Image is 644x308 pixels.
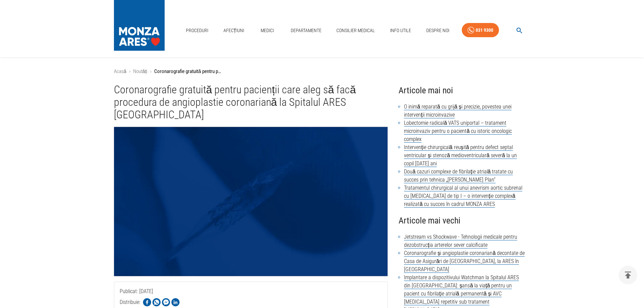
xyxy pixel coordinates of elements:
[129,68,130,75] li: ›
[404,250,525,273] a: Coronarografie și angioplastie coronariană decontate de Casa de Asigurări de [GEOGRAPHIC_DATA], l...
[404,120,512,143] a: Lobectomie radicală VATS uniportal – tratament microinvaziv pentru o pacientă cu istoric oncologi...
[114,84,388,121] h1: Coronarografie gratuită pentru pacienții care aleg să facă procedura de angioplastie coronariană ...
[404,234,517,248] a: Jetstream vs Shockwave - Tehnologii medicale pentru dezobstrucția arterelor sever calcificate
[152,298,161,306] img: Share on WhatsApp
[133,68,148,74] a: Noutăți
[221,24,247,38] a: Afecțiuni
[288,24,324,38] a: Departamente
[120,298,140,306] p: Distribuie:
[404,103,511,118] a: O inimă reparată cu grijă și precizie, povestea unei intervenții microinvazive
[404,185,522,208] a: Tratamentul chirurgical al unui anevrism aortic subrenal cu [MEDICAL_DATA] de tip I – o intervenț...
[171,298,180,306] img: Share on LinkedIn
[114,68,530,75] nav: breadcrumb
[150,68,151,75] li: ›
[462,23,499,38] a: 031 9300
[114,68,126,74] a: Acasă
[619,266,637,284] button: delete
[162,298,170,306] img: Share on Facebook Messenger
[183,24,211,38] a: Proceduri
[476,26,493,34] div: 031 9300
[399,214,530,228] h4: Articole mai vechi
[334,24,378,38] a: Consilier Medical
[404,144,517,167] a: Intervenție chirurgicală reușită pentru defect septal ventricular și stenoză medioventriculară se...
[143,298,151,306] img: Share on Facebook
[399,84,530,97] h4: Articole mai noi
[114,127,388,276] img: Coronarografie gratuită pentru pacienții care aleg să facă procedura de angioplastie coronariană ...
[387,24,414,38] a: Info Utile
[424,24,452,38] a: Despre Noi
[154,68,222,75] p: Coronarografie gratuită pentru pacienții care aleg să facă procedura de angioplastie coronariană ...
[257,24,278,38] a: Medici
[404,168,513,183] a: Două cazuri complexe de fibrilație atrială tratate cu succes prin tehnica „[PERSON_NAME] Plan”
